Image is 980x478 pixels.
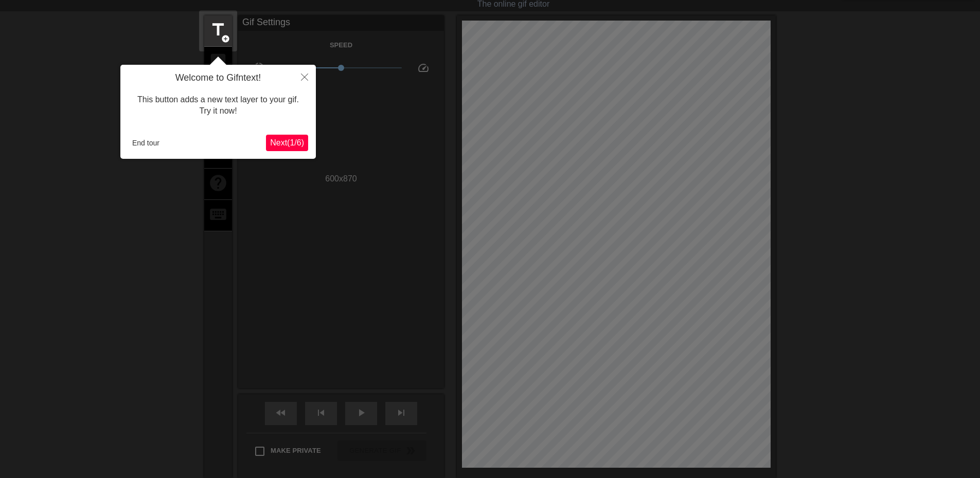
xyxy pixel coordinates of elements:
button: End tour [128,135,164,151]
button: Close [293,65,316,88]
div: This button adds a new text layer to your gif. Try it now! [128,84,308,127]
button: Next [266,135,308,151]
span: Next ( 1 / 6 ) [270,138,304,147]
h4: Welcome to Gifntext! [128,72,308,84]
